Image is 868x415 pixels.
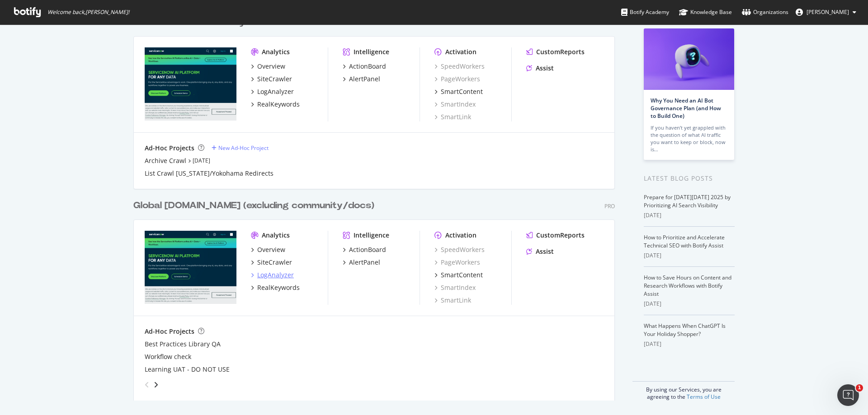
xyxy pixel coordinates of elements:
[445,47,476,56] div: Activation
[145,231,236,304] img: servicenow.com
[343,245,386,254] a: ActionBoard
[651,97,721,120] a: Why You Need an AI Bot Governance Plan (and How to Build One)
[434,296,471,305] a: SmartLink
[441,87,483,96] div: SmartContent
[257,270,294,280] div: LogAnalyzer
[145,340,221,349] a: Best Practices Library QA
[257,283,300,292] div: RealKeywords
[441,270,483,280] div: SmartContent
[434,112,471,121] a: SmartLink
[644,233,725,249] a: How to Prioritize and Accelerate Technical SEO with Botify Assist
[133,199,374,212] div: Global [DOMAIN_NAME] (excluding community/docs)
[445,231,476,240] div: Activation
[343,75,380,84] a: AlertPanel
[257,62,285,71] div: Overview
[343,62,386,71] a: ActionBoard
[687,393,721,401] a: Terms of Use
[742,8,788,17] div: Organizations
[644,300,735,308] div: [DATE]
[262,47,290,56] div: Analytics
[679,8,732,17] div: Knowledge Base
[141,378,153,392] div: angle-left
[349,62,386,71] div: ActionBoard
[257,75,292,84] div: SiteCrawler
[349,245,386,254] div: ActionBoard
[644,322,726,338] a: What Happens When ChatGPT Is Your Holiday Shopper?
[651,124,727,153] div: If you haven’t yet grappled with the question of what AI traffic you want to keep or block, now is…
[604,202,615,210] div: Pro
[354,47,389,56] div: Intelligence
[133,5,622,401] div: grid
[257,258,292,267] div: SiteCrawler
[434,87,483,96] a: SmartContent
[251,87,294,96] a: LogAnalyzer
[536,47,585,56] div: CustomReports
[145,327,194,336] div: Ad-Hoc Projects
[644,274,731,298] a: How to Save Hours on Content and Research Workflows with Botify Assist
[644,173,735,183] div: Latest Blog Posts
[536,247,554,256] div: Assist
[251,245,285,254] a: Overview
[145,156,186,165] a: Archive Crawl
[434,75,480,84] a: PageWorkers
[644,252,735,260] div: [DATE]
[434,270,483,280] a: SmartContent
[251,258,292,267] a: SiteCrawler
[526,231,585,240] a: CustomReports
[837,384,859,406] iframe: Intercom live chat
[632,381,735,401] div: By using our Services, you are agreeing to the
[257,100,300,109] div: RealKeywords
[621,8,669,17] div: Botify Academy
[212,144,269,152] a: New Ad-Hoc Project
[644,340,735,348] div: [DATE]
[145,169,274,178] a: List Crawl [US_STATE]/Yokohama Redirects
[251,283,300,292] a: RealKeywords
[536,231,585,240] div: CustomReports
[133,199,378,212] a: Global [DOMAIN_NAME] (excluding community/docs)
[434,62,485,71] a: SpeedWorkers
[434,245,485,254] a: SpeedWorkers
[251,62,285,71] a: Overview
[218,144,269,152] div: New Ad-Hoc Project
[251,270,294,280] a: LogAnalyzer
[434,283,476,292] a: SmartIndex
[193,157,210,164] a: [DATE]
[434,258,480,267] a: PageWorkers
[807,8,849,16] span: Lee Chou
[145,365,230,374] a: Learning UAT - DO NOT USE
[526,47,585,56] a: CustomReports
[644,211,735,219] div: [DATE]
[526,247,554,256] a: Assist
[434,100,476,109] a: SmartIndex
[536,64,554,73] div: Assist
[526,64,554,73] a: Assist
[349,258,380,267] div: AlertPanel
[145,352,191,361] a: Workflow check
[343,258,380,267] a: AlertPanel
[644,28,734,90] img: Why You Need an AI Bot Governance Plan (and How to Build One)
[47,9,129,16] span: Welcome back, [PERSON_NAME] !
[856,384,863,392] span: 1
[251,75,292,84] a: SiteCrawler
[354,231,389,240] div: Intelligence
[257,245,285,254] div: Overview
[145,144,194,153] div: Ad-Hoc Projects
[251,100,300,109] a: RealKeywords
[349,75,380,84] div: AlertPanel
[788,5,863,19] button: [PERSON_NAME]
[644,193,731,209] a: Prepare for [DATE][DATE] 2025 by Prioritizing AI Search Visibility
[145,47,236,121] img: docs.servicenow.com
[153,380,159,389] div: angle-right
